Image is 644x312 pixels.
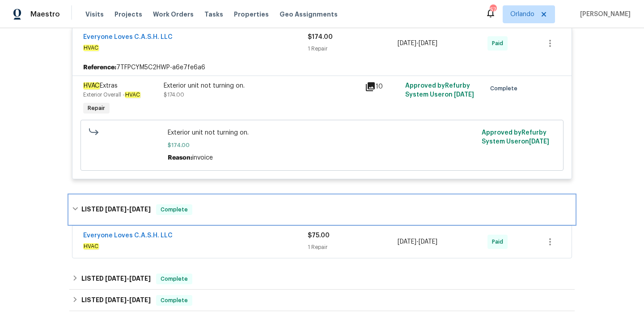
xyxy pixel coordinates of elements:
[168,128,477,137] span: Exterior unit not turning on.
[529,139,549,145] span: [DATE]
[454,92,474,98] span: [DATE]
[83,45,99,51] em: HVAC
[153,10,194,19] span: Work Orders
[482,130,549,145] span: Approved by Refurby System User on
[308,44,398,53] div: 1 Repair
[192,155,213,161] span: invoice
[308,232,330,239] span: $75.00
[490,84,521,93] span: Complete
[164,92,184,97] span: $174.00
[398,40,416,46] span: [DATE]
[398,239,416,245] span: [DATE]
[83,82,118,89] span: Extras
[81,274,151,284] h6: LISTED
[280,10,338,19] span: Geo Assignments
[419,239,437,245] span: [DATE]
[398,39,437,48] span: -
[125,92,140,98] em: HVAC
[30,10,60,19] span: Maestro
[398,237,437,246] span: -
[234,10,269,19] span: Properties
[85,10,104,19] span: Visits
[69,268,575,290] div: LISTED [DATE]-[DATE]Complete
[105,206,151,212] span: -
[492,39,507,48] span: Paid
[83,232,173,239] a: Everyone Loves C.A.S.H. LLC
[69,195,575,224] div: LISTED [DATE]-[DATE]Complete
[168,155,192,161] span: Reason:
[105,275,127,282] span: [DATE]
[81,295,151,306] h6: LISTED
[405,83,474,98] span: Approved by Refurby System User on
[204,11,223,17] span: Tasks
[510,10,534,19] span: Orlando
[81,204,151,215] h6: LISTED
[83,243,99,249] em: HVAC
[576,10,631,19] span: [PERSON_NAME]
[168,141,477,150] span: $174.00
[157,205,191,214] span: Complete
[129,206,151,212] span: [DATE]
[105,275,151,282] span: -
[308,34,333,40] span: $174.00
[114,10,142,19] span: Projects
[105,297,127,303] span: [DATE]
[83,63,116,72] b: Reference:
[157,274,191,283] span: Complete
[105,206,127,212] span: [DATE]
[419,40,437,46] span: [DATE]
[157,296,191,305] span: Complete
[69,290,575,311] div: LISTED [DATE]-[DATE]Complete
[490,5,496,14] div: 57
[83,92,140,97] span: Exterior Overall -
[105,297,151,303] span: -
[492,237,507,246] span: Paid
[308,243,398,252] div: 1 Repair
[129,275,151,282] span: [DATE]
[365,81,400,92] div: 10
[129,297,151,303] span: [DATE]
[72,59,572,76] div: 7TFPCYM5C2HWP-a6e7fe6a6
[164,81,360,90] div: Exterior unit not turning on.
[84,104,109,113] span: Repair
[83,82,100,89] em: HVAC
[83,34,173,40] a: Everyone Loves C.A.S.H. LLC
